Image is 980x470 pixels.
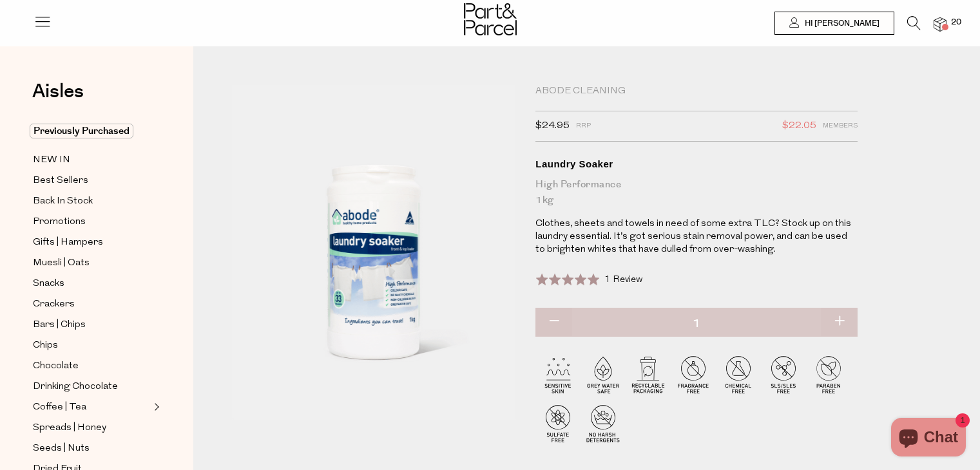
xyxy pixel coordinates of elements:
[33,214,86,230] span: Promotions
[716,352,761,397] img: P_P-ICONS-Live_Bec_V11_Chemical_Free.svg
[30,124,133,138] span: Previously Purchased
[33,173,150,189] a: Best Sellers
[535,218,858,256] p: Clothes, sheets and towels in need of some extra TLC? Stock up on this laundry essential. It’s go...
[934,17,946,31] a: 20
[33,255,150,271] a: Muesli | Oats
[33,358,150,374] a: Chocolate
[32,77,84,106] span: Aisles
[33,400,86,415] span: Coffee | Tea
[32,82,84,114] a: Aisles
[33,256,90,271] span: Muesli | Oats
[33,297,75,312] span: Crackers
[535,308,858,340] input: QTY Laundry Soaker
[33,420,150,436] a: Spreads | Honey
[33,124,150,139] a: Previously Purchased
[535,118,570,135] span: $24.95
[535,400,581,446] img: P_P-ICONS-Live_Bec_V11_Sulfate_Free.svg
[33,317,86,333] span: Bars | Chips
[535,158,858,171] div: Laundry Soaker
[33,296,150,312] a: Crackers
[948,17,965,28] span: 20
[33,337,150,353] a: Chips
[33,359,79,374] span: Chocolate
[33,234,150,250] a: Gifts | Hampers
[33,152,150,168] a: NEW IN
[33,276,64,292] span: Snacks
[33,214,150,230] a: Promotions
[581,352,626,397] img: P_P-ICONS-Live_Bec_V11_Grey_Water_Safe.svg
[33,420,106,436] span: Spreads | Honey
[232,85,516,420] img: Laundry Soaker
[604,275,642,285] span: 1 Review
[33,399,150,415] a: Coffee | Tea
[761,352,806,397] img: P_P-ICONS-Live_Bec_V11_SLS-SLES_Free.svg
[626,352,671,397] img: P_P-ICONS-Live_Bec_V11_Recyclable_Packaging.svg
[33,441,90,456] span: Seeds | Nuts
[33,194,93,209] span: Back In Stock
[33,276,150,292] a: Snacks
[774,12,894,35] a: Hi [PERSON_NAME]
[33,379,150,395] a: Drinking Chocolate
[33,379,118,395] span: Drinking Chocolate
[33,440,150,456] a: Seeds | Nuts
[33,153,70,168] span: NEW IN
[581,400,626,446] img: P_P-ICONS-Live_Bec_V11_No_Harsh_Detergents.svg
[33,235,103,250] span: Gifts | Hampers
[535,85,858,98] div: Abode Cleaning
[576,118,591,135] span: RRP
[535,352,581,397] img: P_P-ICONS-Live_Bec_V11_Sensitive_Skin.svg
[33,317,150,333] a: Bars | Chips
[802,18,879,29] span: Hi [PERSON_NAME]
[535,177,858,208] div: High Performance 1kg
[806,352,851,397] img: P_P-ICONS-Live_Bec_V11_Paraben_Free.svg
[33,338,58,353] span: Chips
[464,3,517,35] img: Part&Parcel
[823,118,858,135] span: Members
[33,193,150,209] a: Back In Stock
[782,118,816,135] span: $22.05
[33,173,88,189] span: Best Sellers
[887,418,970,460] inbox-online-store-chat: Shopify online store chat
[671,352,716,397] img: P_P-ICONS-Live_Bec_V11_Fragrance_Free.svg
[151,399,160,415] button: Expand/Collapse Coffee | Tea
